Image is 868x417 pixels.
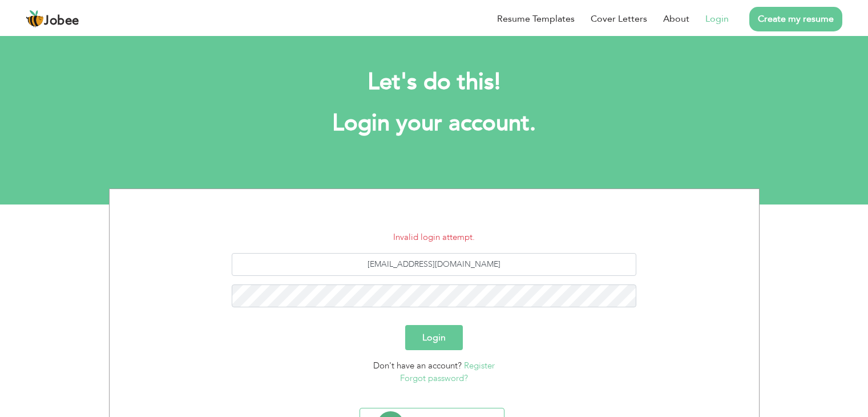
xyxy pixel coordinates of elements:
[464,360,495,371] a: Register
[663,12,689,26] a: About
[126,109,742,138] h1: Login your account.
[591,12,647,26] a: Cover Letters
[373,360,462,371] span: Don't have an account?
[118,231,750,244] li: Invalid login attempt.
[705,12,729,26] a: Login
[232,253,636,276] input: Email
[497,12,575,26] a: Resume Templates
[749,7,842,31] a: Create my resume
[26,10,44,28] img: jobee.io
[126,67,742,97] h2: Let's do this!
[400,372,468,384] a: Forgot password?
[44,15,79,27] span: Jobee
[405,325,463,350] button: Login
[26,10,79,28] a: Jobee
